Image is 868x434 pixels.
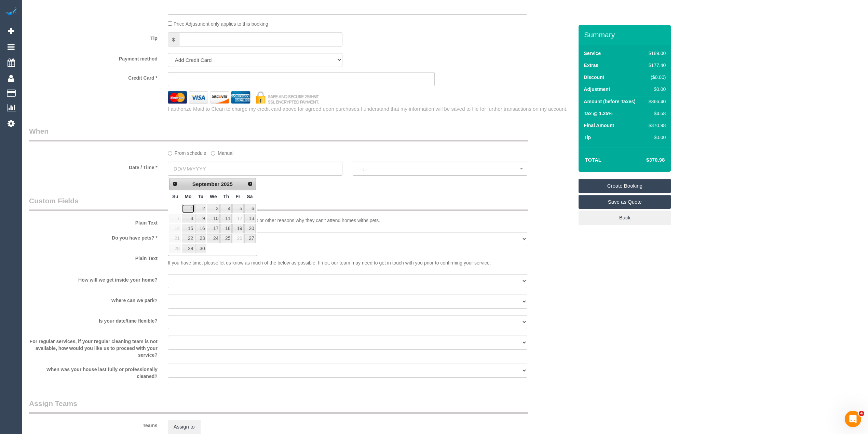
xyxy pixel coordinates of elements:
span: Wednesday [210,194,217,199]
img: Automaid Logo [4,7,18,16]
a: 10 [207,214,220,223]
iframe: Intercom live chat [845,411,861,427]
label: Date / Time * [24,162,163,171]
a: 17 [207,224,220,233]
div: I authorize Maid to Clean to charge my credit card above for agreed upon purchases. [163,105,579,112]
a: 1 [182,204,194,213]
a: 5 [232,204,243,213]
label: Is your date/time flexible? [24,315,163,324]
span: September [192,181,220,187]
label: Payment method [24,53,163,62]
div: $366.40 [646,98,666,105]
a: 8 [182,214,194,223]
a: 22 [182,234,194,243]
div: $177.40 [646,62,666,69]
strong: Total [585,157,601,163]
label: Service [584,50,601,57]
label: Tax @ 1.25% [584,110,612,117]
span: Price Adjustment only applies to this booking [174,21,268,27]
p: If you have time, please let us know as much of the below as possible. If not, our team may need ... [168,253,527,266]
label: Tip [24,32,163,42]
legend: When [29,126,528,141]
span: I understand that my information will be saved to file for further transactions on my account. [361,106,567,112]
a: 24 [207,234,220,243]
span: 12 [232,214,243,223]
a: Save as Quote [579,195,671,209]
span: Saturday [247,194,253,199]
a: 13 [244,214,256,223]
a: 4 [220,204,232,213]
label: How will we get inside your home? [24,274,163,283]
label: Adjustment [584,86,610,93]
a: 3 [207,204,220,213]
a: 25 [220,234,232,243]
a: 16 [195,224,206,233]
span: 4 [859,411,864,416]
a: 19 [232,224,243,233]
span: 26 [232,234,243,243]
input: DD/MM/YYYY [168,162,342,176]
input: Manual [211,151,215,155]
a: 11 [220,214,232,223]
a: 6 [244,204,256,213]
a: Next [245,179,255,189]
h4: $370.98 [626,157,665,163]
span: --:-- [360,166,520,172]
a: 9 [195,214,206,223]
a: 30 [195,244,206,253]
div: $0.00 [646,86,666,93]
img: credit cards [163,91,324,103]
legend: Assign Teams [29,398,528,414]
label: Credit Card * [24,72,163,81]
a: 29 [182,244,194,253]
p: Some of our cleaning teams have allergies or other reasons why they can't attend homes withs pets. [168,217,527,224]
label: From schedule [168,147,206,157]
a: 2 [195,204,206,213]
label: Final Amount [584,122,614,129]
span: Sunday [172,194,178,199]
span: 28 [169,244,181,253]
label: When was your house last fully or professionally cleaned? [24,364,163,380]
legend: Custom Fields [29,196,528,211]
label: Teams [24,420,163,429]
label: Plain Text [24,253,163,262]
iframe: Secure card payment input frame [174,76,429,82]
a: Create Booking [579,179,671,193]
label: Plain Text [24,217,163,226]
span: Monday [185,194,191,199]
span: Friday [235,194,240,199]
h3: Summary [584,31,667,39]
span: Thursday [223,194,229,199]
span: Next [247,181,253,187]
a: Back [579,211,671,225]
div: $189.00 [646,50,666,57]
span: 7 [169,214,181,223]
label: Manual [211,147,233,157]
a: 27 [244,234,256,243]
label: Amount (before Taxes) [584,98,635,105]
label: For regular services, if your regular cleaning team is not available, how would you like us to pr... [24,336,163,358]
div: $0.00 [646,134,666,141]
label: Extras [584,62,598,69]
a: 15 [182,224,194,233]
label: Discount [584,74,604,81]
span: 2025 [221,181,232,187]
a: 23 [195,234,206,243]
label: Tip [584,134,591,141]
label: Where can we park? [24,295,163,304]
a: 18 [220,224,232,233]
span: $ [168,32,179,46]
div: ($0.00) [646,74,666,81]
span: 14 [169,224,181,233]
div: $370.98 [646,122,666,129]
span: Tuesday [198,194,203,199]
label: Do you have pets? * [24,232,163,241]
button: Assign to [168,420,201,434]
span: 21 [169,234,181,243]
span: Prev [172,181,178,187]
a: Prev [170,179,180,189]
a: 20 [244,224,256,233]
input: From schedule [168,151,172,155]
button: --:-- [353,162,527,176]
